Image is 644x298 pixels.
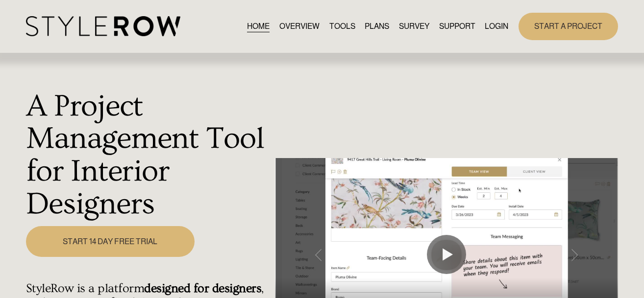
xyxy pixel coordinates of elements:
[519,13,618,40] a: START A PROJECT
[485,20,508,33] a: LOGIN
[279,20,320,33] a: OVERVIEW
[399,20,429,33] a: SURVEY
[365,20,389,33] a: PLANS
[427,235,466,274] button: Play
[329,20,355,33] a: TOOLS
[439,21,475,32] span: SUPPORT
[144,281,261,296] strong: designed for designers
[439,20,475,33] a: folder dropdown
[26,90,270,221] h1: A Project Management Tool for Interior Designers
[26,226,195,257] a: START 14 DAY FREE TRIAL
[247,20,270,33] a: HOME
[26,16,180,36] img: StyleRow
